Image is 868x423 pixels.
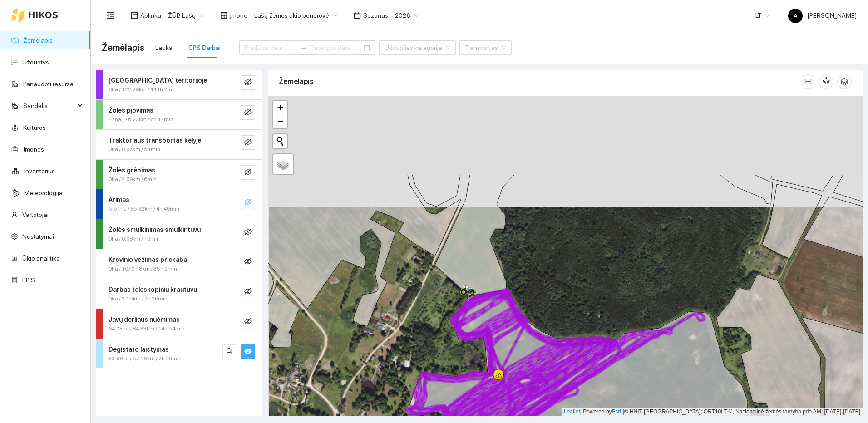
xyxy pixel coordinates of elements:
span: eye [244,348,252,356]
input: Pabaigos data [311,43,362,53]
span: eye-invisible [244,108,252,117]
span: 0ha / 8.67km / 51min [108,145,160,154]
span: A [794,9,798,23]
span: ŽŪB Lašų [168,9,204,22]
a: Kultūros [23,124,46,131]
div: Krovinio vežimas priekaba0ha / 1070.18km / 35h 2mineye-invisible [96,249,262,279]
span: to [300,44,307,51]
div: Žolės pjovimas47ha / 76.23km / 6h 12mineye-invisible [96,100,262,129]
span: search [226,348,233,356]
button: menu-fold [102,6,120,25]
span: | [623,408,624,415]
span: 47ha / 76.23km / 6h 12min [108,115,173,124]
button: search [222,344,237,359]
a: Layers [273,154,293,174]
span: swap-right [300,44,307,51]
strong: Javų derliaus nuėmimas [108,316,180,323]
div: Žolės grėbimas0ha / 2.69km / 6mineye-invisible [96,160,262,189]
a: Nustatymai [22,233,54,240]
span: eye-invisible [244,79,252,87]
span: − [277,115,283,127]
span: Įmonė : [230,10,249,20]
a: PPIS [22,276,35,284]
strong: [GEOGRAPHIC_DATA] teritorijoje [108,77,207,84]
span: column-width [801,78,815,85]
strong: Krovinio vežimas priekaba [108,256,187,263]
strong: Žolės smulkinimas smulkintuvu [108,226,201,233]
div: [GEOGRAPHIC_DATA] teritorijoje0ha / 122.29km / 111h 2mineye-invisible [96,70,262,99]
strong: Traktoriaus transportas kelyje [108,137,201,144]
a: Zoom out [273,114,287,128]
button: eye-invisible [241,255,255,269]
span: Lašų žemės ūkio bendrovė [254,9,337,22]
span: eye-invisible [244,258,252,266]
button: eye-invisible [241,315,255,329]
span: Sandėlis [23,97,75,115]
a: Zoom in [273,101,287,114]
span: 64.03ha / 84.33km / 14h 54min [108,325,185,333]
input: Pradžios data [245,43,296,53]
div: Degistato laistymas33.68ha / 57.28km / 7h 29minsearcheye [96,339,262,369]
strong: Darbas teleskopiniu krautuvu [108,286,197,293]
span: 33.68ha / 57.28km / 7h 29min [108,354,182,363]
a: Meteorologija [24,189,63,197]
strong: Žolės pjovimas [108,107,153,114]
span: layout [131,12,138,19]
span: 0ha / 122.29km / 111h 2min [108,85,177,94]
div: Traktoriaus transportas kelyje0ha / 8.67km / 51mineye-invisible [96,130,262,159]
strong: Arimas [108,196,129,203]
span: Aplinka : [140,10,163,20]
a: Panaudoti resursai [23,80,75,88]
a: Žemėlapis [23,37,53,44]
span: eye-invisible [244,288,252,296]
span: eye-invisible [244,228,252,237]
span: eye-invisible [244,138,252,147]
span: 0ha / 2.69km / 6min [108,175,157,184]
button: Initiate a new search [273,134,287,148]
button: eye-invisible [241,75,255,90]
button: eye-invisible [241,165,255,180]
span: 2026 [395,9,419,22]
div: Arimas5.51ha / 35.32km / 4h 49mineye-invisible [96,189,262,219]
strong: Degistato laistymas [108,346,169,353]
a: Vartotojai [22,211,49,218]
strong: Žolės grėbimas [108,167,155,174]
button: eye-invisible [241,195,255,209]
div: Žolės smulkinimas smulkintuvu0ha / 0.08km / 19mineye-invisible [96,219,262,249]
span: eye-invisible [244,198,252,207]
div: Laukai [155,43,174,53]
div: GPS Darbai [188,43,221,53]
a: Esri [612,408,621,415]
button: eye-invisible [241,285,255,299]
div: Javų derliaus nuėmimas64.03ha / 84.33km / 14h 54mineye-invisible [96,309,262,339]
span: menu-fold [107,11,115,20]
button: eye-invisible [241,225,255,239]
span: 0ha / 1070.18km / 35h 2min [108,265,177,273]
a: Užduotys [22,59,49,66]
span: eye-invisible [244,318,252,326]
span: Sezonas : [363,10,390,20]
span: eye-invisible [244,168,252,177]
a: Ūkio analitika [22,255,60,262]
button: column-width [801,74,815,89]
div: Darbas teleskopiniu krautuvu0ha / 3.15km / 2h 26mineye-invisible [96,279,262,309]
span: Žemėlapis [102,40,144,55]
span: 0ha / 0.08km / 19min [108,235,160,243]
button: eye-invisible [241,105,255,120]
span: LT [755,9,770,22]
span: shop [220,12,227,19]
div: Žemėlapis [279,69,801,94]
a: Įmonės [23,146,44,153]
span: 5.51ha / 35.32km / 4h 49min [108,205,179,213]
div: | Powered by © HNIT-[GEOGRAPHIC_DATA]; ORT10LT ©, Nacionalinė žemės tarnyba prie AM, [DATE]-[DATE] [562,408,863,416]
button: eye-invisible [241,135,255,150]
a: Leaflet [564,408,580,415]
button: eye [241,344,255,359]
span: + [277,102,283,113]
span: [PERSON_NAME] [788,12,857,19]
a: Inventorius [24,167,55,175]
span: 0ha / 3.15km / 2h 26min [108,295,168,303]
span: calendar [354,12,361,19]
